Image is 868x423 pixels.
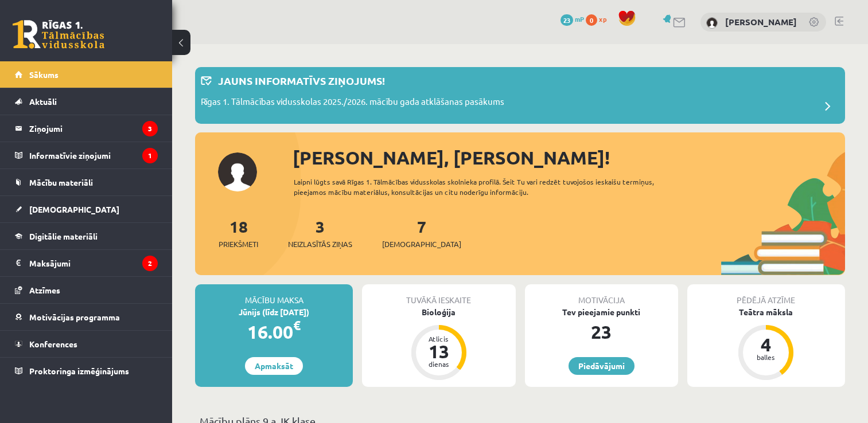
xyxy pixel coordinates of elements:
div: Tuvākā ieskaite [362,284,515,306]
a: 0 xp [586,14,612,23]
div: Bioloģija [362,306,515,318]
a: Motivācijas programma [15,304,158,330]
span: 23 [560,14,573,26]
div: dienas [422,361,456,367]
img: Ivanda Kokina [706,17,718,29]
a: [DEMOGRAPHIC_DATA] [15,196,158,222]
div: Jūnijs (līdz [DATE]) [195,306,353,318]
a: Apmaksāt [245,357,303,375]
span: Proktoringa izmēģinājums [29,366,129,376]
div: [PERSON_NAME], [PERSON_NAME]! [293,144,845,171]
a: Rīgas 1. Tālmācības vidusskola [13,20,104,49]
a: Maksājumi2 [15,250,158,276]
span: Digitālie materiāli [29,231,98,241]
span: xp [599,14,606,23]
div: Atlicis [422,335,456,342]
span: Neizlasītās ziņas [288,238,352,250]
span: [DEMOGRAPHIC_DATA] [29,204,119,214]
a: Mācību materiāli [15,169,158,195]
a: Aktuāli [15,88,158,115]
a: Proktoringa izmēģinājums [15,358,158,384]
p: Rīgas 1. Tālmācības vidusskolas 2025./2026. mācību gada atklāšanas pasākums [201,95,504,111]
div: Tev pieejamie punkti [525,306,678,318]
a: Atzīmes [15,277,158,303]
i: 1 [142,148,158,163]
i: 2 [142,256,158,271]
legend: Ziņojumi [29,115,158,142]
a: Ziņojumi3 [15,115,158,142]
div: Mācību maksa [195,284,353,306]
i: 3 [142,121,158,136]
span: Priekšmeti [219,238,258,250]
a: 3Neizlasītās ziņas [288,216,352,250]
a: Teātra māksla 4 balles [687,306,845,382]
span: mP [575,14,584,23]
span: Atzīmes [29,285,60,295]
a: 23 mP [560,14,584,23]
div: balles [749,354,783,361]
p: Jauns informatīvs ziņojums! [218,73,385,88]
span: Sākums [29,69,59,80]
a: [PERSON_NAME] [725,16,797,28]
span: [DEMOGRAPHIC_DATA] [382,238,461,250]
a: 18Priekšmeti [219,216,258,250]
a: 7[DEMOGRAPHIC_DATA] [382,216,461,250]
div: Motivācija [525,284,678,306]
span: Mācību materiāli [29,177,93,187]
a: Digitālie materiāli [15,223,158,249]
div: Teātra māksla [687,306,845,318]
div: 16.00 [195,318,353,346]
div: Laipni lūgts savā Rīgas 1. Tālmācības vidusskolas skolnieka profilā. Šeit Tu vari redzēt tuvojošo... [294,177,684,197]
span: € [293,317,301,334]
a: Konferences [15,331,158,357]
legend: Maksājumi [29,250,158,276]
div: 13 [422,342,456,361]
a: Bioloģija Atlicis 13 dienas [362,306,515,382]
span: 0 [586,14,597,26]
a: Jauns informatīvs ziņojums! Rīgas 1. Tālmācības vidusskolas 2025./2026. mācību gada atklāšanas pa... [201,73,839,118]
a: Sākums [15,61,158,88]
span: Konferences [29,339,77,349]
div: 4 [749,335,783,354]
span: Motivācijas programma [29,312,120,322]
div: 23 [525,318,678,346]
a: Informatīvie ziņojumi1 [15,142,158,169]
a: Piedāvājumi [569,357,635,375]
legend: Informatīvie ziņojumi [29,142,158,169]
div: Pēdējā atzīme [687,284,845,306]
span: Aktuāli [29,96,57,107]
